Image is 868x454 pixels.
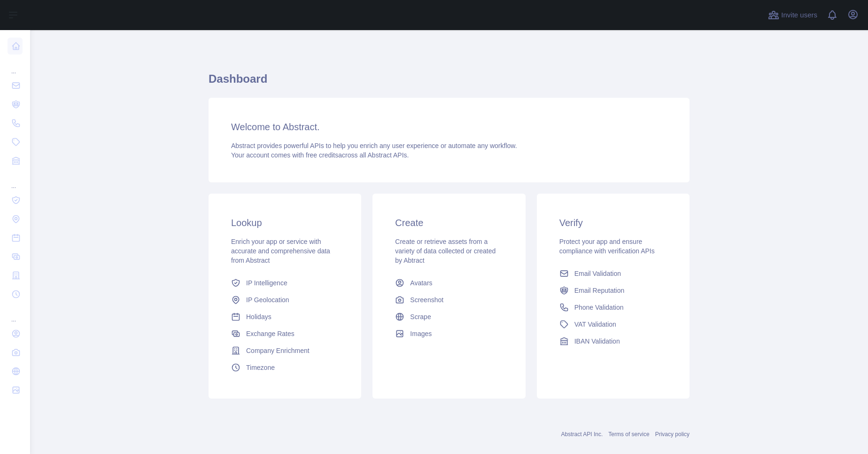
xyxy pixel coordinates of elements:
[246,278,287,288] span: IP Intelligence
[410,278,432,288] span: Avatars
[246,295,289,305] span: IP Geolocation
[556,316,671,333] a: VAT Validation
[559,216,667,229] h3: Verify
[556,265,671,282] a: Email Validation
[246,329,294,338] span: Exchange Rates
[395,216,503,229] h3: Create
[574,320,616,329] span: VAT Validation
[556,299,671,316] a: Phone Validation
[574,337,620,346] span: IBAN Validation
[391,308,506,325] a: Scrape
[227,325,342,342] a: Exchange Rates
[391,325,506,342] a: Images
[655,431,690,438] a: Privacy policy
[559,238,655,255] span: Protect your app and ensure compliance with verification APIs
[574,269,621,278] span: Email Validation
[209,71,690,94] h1: Dashboard
[8,56,23,75] div: ...
[246,363,275,372] span: Timezone
[227,308,342,325] a: Holidays
[246,346,310,355] span: Company Enrichment
[227,291,342,308] a: IP Geolocation
[227,342,342,359] a: Company Enrichment
[391,274,506,291] a: Avatars
[231,238,330,264] span: Enrich your app or service with accurate and comprehensive data from Abstract
[231,142,517,149] span: Abstract provides powerful APIs to help you enrich any user experience or automate any workflow.
[556,282,671,299] a: Email Reputation
[246,312,271,321] span: Holidays
[227,359,342,376] a: Timezone
[227,274,342,291] a: IP Intelligence
[410,295,443,305] span: Screenshot
[410,329,432,338] span: Images
[8,171,23,190] div: ...
[391,291,506,308] a: Screenshot
[608,431,649,438] a: Terms of service
[574,303,624,312] span: Phone Validation
[766,8,819,23] button: Invite users
[8,305,23,323] div: ...
[231,216,339,229] h3: Lookup
[574,286,625,295] span: Email Reputation
[410,312,431,321] span: Scrape
[561,431,603,438] a: Abstract API Inc.
[395,238,496,264] span: Create or retrieve assets from a variety of data collected or created by Abtract
[306,151,338,159] span: free credits
[556,333,671,350] a: IBAN Validation
[781,10,817,21] span: Invite users
[231,151,409,159] span: Your account comes with across all Abstract APIs.
[231,120,667,133] h3: Welcome to Abstract.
